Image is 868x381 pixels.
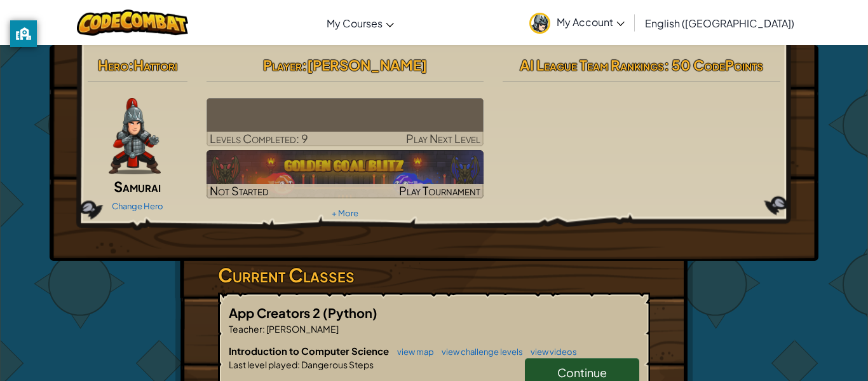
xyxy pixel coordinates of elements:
span: Introduction to Computer Science [229,345,391,357]
span: English ([GEOGRAPHIC_DATA]) [645,17,794,30]
span: [PERSON_NAME] [265,323,339,335]
span: My Courses [327,17,383,30]
button: privacy banner [10,20,37,47]
img: samurai.pose.png [109,98,161,174]
span: [PERSON_NAME] [307,56,427,74]
span: : [302,56,307,74]
span: Teacher [229,323,262,335]
span: AI League Team Rankings [520,56,664,74]
span: : [297,359,300,370]
span: : [262,323,265,335]
span: Continue [557,365,607,380]
a: view videos [524,347,577,357]
span: Dangerous Steps [300,359,374,370]
a: My Courses [320,6,400,40]
a: Not StartedPlay Tournament [207,150,484,198]
img: CodeCombat logo [77,10,188,36]
a: view challenge levels [435,347,523,357]
span: App Creators 2 [229,305,323,321]
a: Play Next Level [207,98,484,146]
span: Hattori [133,56,177,74]
span: Levels Completed: 9 [210,131,308,146]
img: Golden Goal [207,150,484,198]
span: Hero [98,56,128,74]
span: Samurai [114,177,161,195]
span: : [128,56,133,74]
span: : 50 CodePoints [664,56,763,74]
span: Last level played [229,359,297,370]
a: My Account [523,3,631,43]
img: avatar [529,13,550,34]
a: + More [332,208,358,218]
h3: Current Classes [218,261,650,289]
a: English ([GEOGRAPHIC_DATA]) [639,6,801,40]
span: Play Next Level [406,131,480,146]
span: Play Tournament [399,183,480,198]
span: My Account [557,15,625,29]
span: Not Started [210,183,269,198]
span: Player [263,56,302,74]
span: (Python) [323,305,377,321]
a: Change Hero [112,201,163,211]
a: view map [391,347,434,357]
